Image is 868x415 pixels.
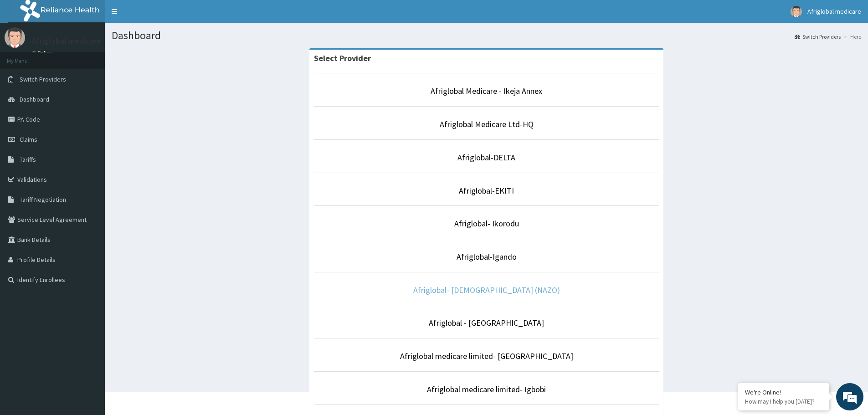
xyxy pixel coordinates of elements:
a: Afriglobal-DELTA [457,152,515,163]
a: Online [32,50,54,56]
a: Afriglobal medicare limited- [GEOGRAPHIC_DATA] [400,351,573,361]
a: Afriglobal Medicare Ltd-HQ [440,119,534,129]
a: Afriglobal medicare limited- Igbobi [427,384,546,395]
span: Claims [20,135,37,143]
a: Afriglobal- Ikorodu [454,218,519,229]
a: Afriglobal-Igando [457,251,517,262]
p: How may I help you today? [745,398,822,405]
span: Switch Providers [20,75,66,83]
span: Afriglobal medicare [807,7,861,15]
strong: Select Provider [314,53,371,63]
a: Afriglobal- [DEMOGRAPHIC_DATA] (NAZO) [413,285,560,295]
div: We're Online! [745,388,822,396]
span: Tariffs [20,155,36,164]
img: User Image [791,6,802,17]
a: Switch Providers [795,33,841,41]
h1: Dashboard [112,30,861,41]
li: Here [842,33,861,41]
a: Afriglobal-EKITI [459,185,514,196]
span: Tariff Negotiation [20,195,66,204]
span: Dashboard [20,95,49,103]
p: Afriglobal medicare [32,37,101,45]
a: Afriglobal - [GEOGRAPHIC_DATA] [429,318,544,328]
img: User Image [5,27,25,48]
a: Afriglobal Medicare - Ikeja Annex [431,86,542,96]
